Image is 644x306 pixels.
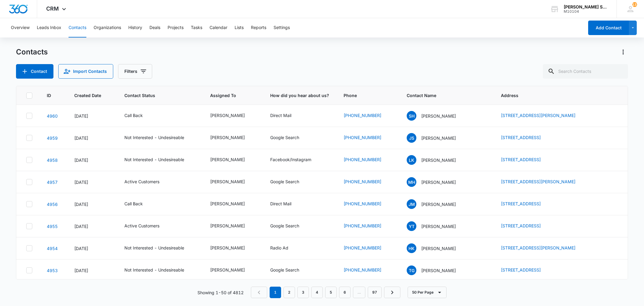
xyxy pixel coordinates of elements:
[407,265,467,275] div: Contact Name - Tammy Guertin - Select to Edit Field
[501,178,586,186] div: Address - 2034 Rochelle, Carrollton, TX, 75007 - Select to Edit Field
[270,200,291,207] div: Direct Mail
[632,2,637,7] div: notifications count
[270,200,302,208] div: How did you hear about us? - Direct Mail - Select to Edit Field
[501,223,541,228] a: [STREET_ADDRESS]
[124,245,195,252] div: Contact Status - Not Interested - Undesireable - Select to Edit Field
[47,158,58,163] a: Navigate to contact details page for Leota Kepner
[501,200,552,208] div: Address - 1814 Clarendon Lane, Aurora, IL, 60504 - Select to Edit Field
[501,201,541,206] a: [STREET_ADDRESS]
[344,112,392,119] div: Phone - (925) 683-0014 - Select to Edit Field
[501,179,575,184] a: [STREET_ADDRESS][PERSON_NAME]
[543,64,628,79] input: Search Contacts
[407,133,416,143] span: JS
[47,202,58,207] a: Navigate to contact details page for Joe Marinello
[384,287,400,298] a: Next Page
[124,112,143,119] div: Call Back
[58,64,113,79] button: Import Contacts
[421,157,456,163] p: [PERSON_NAME]
[210,200,256,208] div: Assigned To - Jim McDevitt - Select to Edit Field
[501,267,541,272] a: [STREET_ADDRESS]
[618,47,628,57] button: Actions
[74,223,110,229] div: [DATE]
[501,245,575,250] a: [STREET_ADDRESS][PERSON_NAME]
[124,245,184,251] div: Not Interested - Undesireable
[270,178,310,186] div: How did you hear about us? - Google Search - Select to Edit Field
[124,178,159,185] div: Active Customers
[421,113,456,119] p: [PERSON_NAME]
[47,135,58,141] a: Navigate to contact details page for Jonathan Steuer
[344,134,392,142] div: Phone - (219) 629-1498 - Select to Edit Field
[124,200,143,207] div: Call Back
[210,18,227,37] button: Calendar
[47,224,58,229] a: Navigate to contact details page for Yaribel Tirado
[501,156,552,164] div: Address - 2440 Clinton St 14 B, Carthage, MO, 51640 - Select to Edit Field
[197,289,244,296] p: Showing 1-50 of 4812
[325,287,337,298] a: Page 5
[274,18,290,37] button: Settings
[124,112,154,119] div: Contact Status - Call Back - Select to Edit Field
[407,243,467,253] div: Contact Name - Hope Kirshner - Select to Edit Field
[344,245,392,252] div: Phone - (410) 437-0616 - Select to Edit Field
[16,64,53,79] button: Add Contact
[407,155,467,165] div: Contact Name - Leota Kepner - Select to Edit Field
[344,134,381,141] a: [PHONE_NUMBER]
[339,287,351,298] a: Page 6
[501,245,586,252] div: Address - 7742 West Dr,, Glen Burnie, MD, 21060 - Select to Edit Field
[344,112,381,119] a: [PHONE_NUMBER]
[407,265,416,275] span: TG
[124,267,195,274] div: Contact Status - Not Interested - Undesireable - Select to Edit Field
[297,287,309,298] a: Page 3
[344,245,381,251] a: [PHONE_NUMBER]
[210,245,256,252] div: Assigned To - Kenneth Florman - Select to Edit Field
[210,178,245,185] div: [PERSON_NAME]
[270,134,299,141] div: Google Search
[118,64,152,79] button: Filters
[124,134,184,141] div: Not Interested - Undesireable
[210,200,245,207] div: [PERSON_NAME]
[47,92,51,99] span: ID
[124,156,184,163] div: Not Interested - Undesireable
[407,199,416,209] span: JM
[270,92,329,99] span: How did you hear about us?
[344,156,381,163] a: [PHONE_NUMBER]
[588,21,629,35] button: Add Contact
[270,156,311,163] div: Facebook/Instagram
[47,113,58,119] a: Navigate to contact details page for Santosh Hasani
[270,287,281,298] em: 1
[124,178,170,186] div: Contact Status - Active Customers - Select to Edit Field
[407,199,467,209] div: Contact Name - Joe Marinello - Select to Edit Field
[210,178,256,186] div: Assigned To - Jim McDevitt - Select to Edit Field
[501,113,575,118] a: [STREET_ADDRESS][PERSON_NAME]
[632,2,637,7] span: 132
[407,155,416,165] span: LK
[37,18,61,37] button: Leads Inbox
[210,267,245,273] div: [PERSON_NAME]
[407,221,416,231] span: YT
[344,92,383,99] span: Phone
[407,92,478,99] span: Contact Name
[74,135,110,141] div: [DATE]
[344,200,381,207] a: [PHONE_NUMBER]
[210,267,256,274] div: Assigned To - Kenneth Florman - Select to Edit Field
[421,267,456,274] p: [PERSON_NAME]
[501,157,541,162] a: [STREET_ADDRESS]
[47,246,58,251] a: Navigate to contact details page for Hope Kirshner
[344,178,381,185] a: [PHONE_NUMBER]
[368,287,382,298] a: Page 97
[501,267,552,274] div: Address - 124 Brickyard Road, Middleburg, FL, 32003 - Select to Edit Field
[124,92,187,99] span: Contact Status
[564,5,608,9] div: account name
[47,180,58,185] a: Navigate to contact details page for Margot Hatcher
[69,18,86,37] button: Contacts
[501,135,541,140] a: [STREET_ADDRESS]
[344,223,392,230] div: Phone - (815) 793-0385 - Select to Edit Field
[407,221,467,231] div: Contact Name - Yaribel Tirado - Select to Edit Field
[74,245,110,252] div: [DATE]
[270,267,310,274] div: How did you hear about us? - Google Search - Select to Edit Field
[270,267,299,273] div: Google Search
[311,287,323,298] a: Page 4
[235,18,244,37] button: Lists
[74,157,110,163] div: [DATE]
[251,18,266,37] button: Reports
[16,47,48,57] h1: Contacts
